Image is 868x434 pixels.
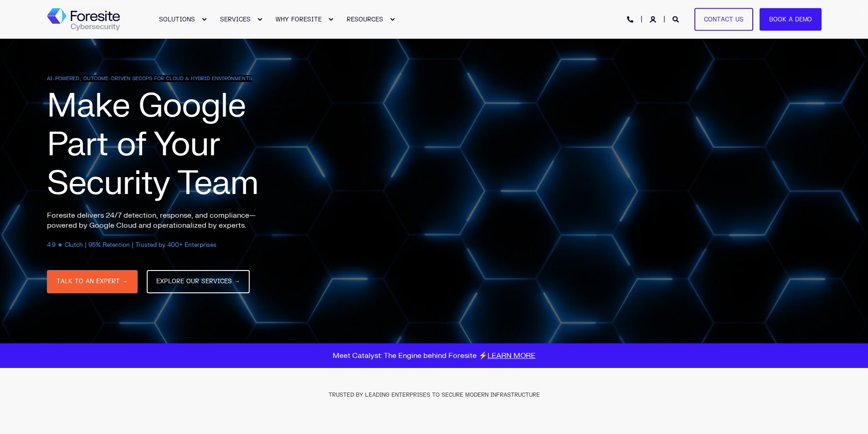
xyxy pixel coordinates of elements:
span: RESOURCES [347,15,383,23]
img: Foresite logo, a hexagon shape of blues with a directional arrow to the right hand side, and the ... [47,8,120,31]
a: TALK TO AN EXPERT → [47,270,138,293]
div: Expand SERVICES [257,17,262,22]
a: Open Search [673,15,681,23]
p: Foresite delivers 24/7 detection, response, and compliance—powered by Google Cloud and operationa... [47,210,275,230]
span: Make Google Part of Your Security Team [47,85,258,204]
a: LEARN MORE [488,351,535,360]
a: Book a Demo [760,8,822,31]
span: AI-POWERED, OUTCOME-DRIVEN SECOPS FOR CLOUD & HYBRID ENVIRONMENTS [47,75,252,82]
div: Expand SOLUTIONS [201,17,207,22]
div: Expand WHY FORESITE [328,17,334,22]
span: SOLUTIONS [159,15,195,23]
span: 4.9 ★ Clutch | 95% Retention | Trusted by 400+ Enterprises [47,241,216,249]
a: Contact Us [694,8,753,31]
a: Login [650,15,658,23]
span: WHY FORESITE [276,15,322,23]
a: EXPLORE OUR SERVICES → [147,270,250,293]
div: Expand RESOURCES [390,17,395,22]
span: TRUSTED BY LEADING ENTERPRISES TO SECURE MODERN INFRASTRUCTURE [329,391,540,398]
a: Back to Home [47,8,120,31]
span: Meet Catalyst: The Engine behind Foresite ⚡️ [333,351,535,360]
